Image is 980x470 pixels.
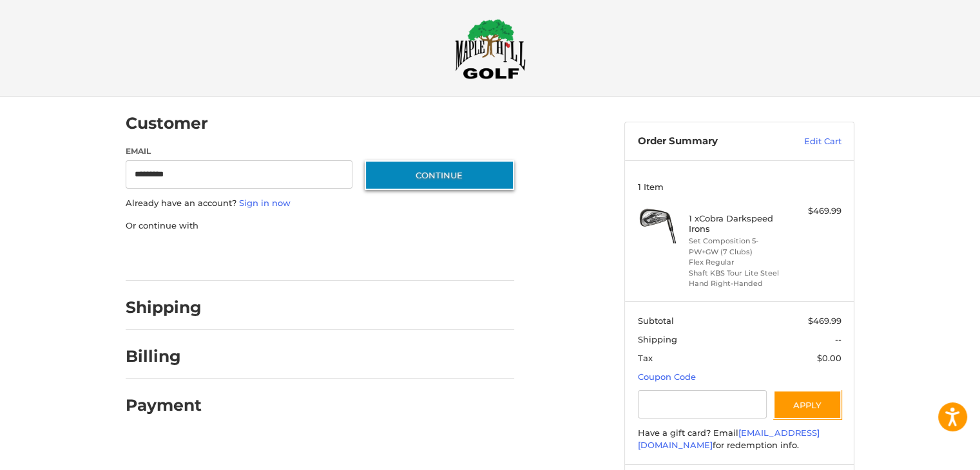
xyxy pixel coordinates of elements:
[808,315,841,326] span: $469.99
[126,395,202,415] h2: Payment
[231,245,327,268] iframe: PayPal-paylater
[638,315,674,326] span: Subtotal
[126,346,201,366] h2: Billing
[638,371,696,382] a: Coupon Code
[638,427,841,452] div: Have a gift card? Email for redemption info.
[638,135,776,148] h3: Order Summary
[689,257,787,268] li: Flex Regular
[776,135,841,148] a: Edit Cart
[791,205,841,218] div: $469.99
[126,197,514,210] p: Already have an account?
[638,353,653,363] span: Tax
[638,390,767,419] input: Gift Certificate or Coupon Code
[340,245,437,268] iframe: PayPal-venmo
[239,198,291,208] a: Sign in now
[817,353,841,363] span: $0.00
[455,19,526,79] img: Maple Hill Golf
[638,334,677,344] span: Shipping
[126,113,208,133] h2: Customer
[122,245,218,268] iframe: PayPal-paypal
[773,390,841,419] button: Apply
[835,334,841,344] span: --
[126,220,514,232] p: Or continue with
[689,268,787,279] li: Shaft KBS Tour Lite Steel
[638,182,841,192] h3: 1 Item
[689,213,787,234] h4: 1 x Cobra Darkspeed Irons
[126,146,352,157] label: Email
[689,278,787,289] li: Hand Right-Handed
[365,160,514,190] button: Continue
[689,236,787,257] li: Set Composition 5-PW+GW (7 Clubs)
[126,297,202,317] h2: Shipping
